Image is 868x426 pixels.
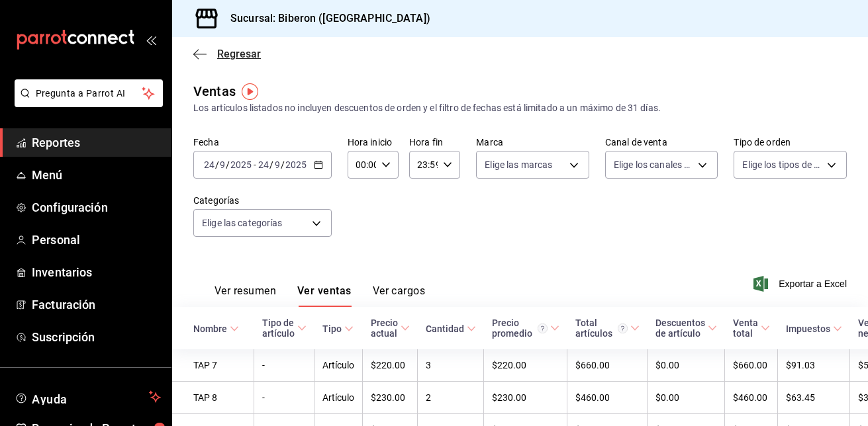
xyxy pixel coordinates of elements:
[371,318,410,339] span: Precio actual
[193,138,332,147] label: Fecha
[193,196,332,205] label: Categorías
[418,349,484,382] td: 3
[363,382,418,414] td: $230.00
[172,382,254,414] td: TAP 8
[348,138,399,147] label: Hora inicio
[193,323,239,334] span: Nombre
[618,323,628,333] svg: El total artículos considera cambios de precios en los artículos así como costos adicionales por ...
[418,382,484,414] td: 2
[756,276,847,292] button: Exportar a Excel
[492,318,559,339] span: Precio promedio
[605,138,718,147] label: Canal de venta
[254,159,256,170] span: -
[32,263,161,281] span: Inventarios
[655,318,717,339] span: Descuentos de artículo
[202,216,283,230] span: Elige las categorías
[485,158,552,171] span: Elige las marcas
[567,349,648,382] td: $660.00
[778,382,850,414] td: $63.45
[484,382,567,414] td: $230.00
[242,83,258,100] img: Tooltip marker
[32,296,161,314] span: Facturación
[426,323,464,334] div: Cantidad
[655,318,705,339] div: Descuentos de artículo
[314,349,363,382] td: Artículo
[614,158,694,171] span: Elige los canales de venta
[363,349,418,382] td: $220.00
[193,48,261,60] button: Regresar
[314,382,363,414] td: Artículo
[215,284,425,307] div: navigation tabs
[742,158,822,171] span: Elige los tipos de orden
[274,159,281,170] input: --
[32,166,161,184] span: Menú
[725,349,778,382] td: $660.00
[32,231,161,249] span: Personal
[373,284,426,307] button: Ver cargos
[36,87,142,101] span: Pregunta a Parrot AI
[786,323,830,334] div: Impuestos
[281,159,285,170] span: /
[476,138,589,147] label: Marca
[426,323,476,334] span: Cantidad
[254,382,314,414] td: -
[254,349,314,382] td: -
[322,323,342,334] div: Tipo
[220,11,430,26] h3: Sucursal: Biberon ([GEOGRAPHIC_DATA])
[371,318,398,339] div: Precio actual
[193,81,236,101] div: Ventas
[648,349,725,382] td: $0.00
[492,318,548,339] div: Precio promedio
[32,198,161,216] span: Configuración
[648,382,725,414] td: $0.00
[262,318,295,339] div: Tipo de artículo
[258,159,269,170] input: --
[322,323,354,334] span: Tipo
[733,318,758,339] div: Venta total
[9,96,163,110] a: Pregunta a Parrot AI
[226,159,230,170] span: /
[285,159,307,170] input: ----
[203,159,215,170] input: --
[230,159,252,170] input: ----
[786,323,842,334] span: Impuestos
[193,101,847,115] div: Los artículos listados no incluyen descuentos de orden y el filtro de fechas está limitado a un m...
[215,284,276,307] button: Ver resumen
[193,323,227,334] div: Nombre
[32,389,144,405] span: Ayuda
[733,318,770,339] span: Venta total
[215,159,219,170] span: /
[146,34,156,45] button: open_drawer_menu
[409,138,460,147] label: Hora fin
[262,318,307,339] span: Tipo de artículo
[734,138,847,147] label: Tipo de orden
[32,134,161,151] span: Reportes
[32,328,161,346] span: Suscripción
[269,159,273,170] span: /
[484,349,567,382] td: $220.00
[172,349,254,382] td: TAP 7
[567,382,648,414] td: $460.00
[575,318,640,339] span: Total artículos
[219,159,226,170] input: --
[778,349,850,382] td: $91.03
[725,382,778,414] td: $460.00
[15,79,163,107] button: Pregunta a Parrot AI
[538,323,548,333] svg: Precio promedio = Total artículos / cantidad
[297,284,352,307] button: Ver ventas
[575,318,628,339] div: Total artículos
[217,48,261,60] span: Regresar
